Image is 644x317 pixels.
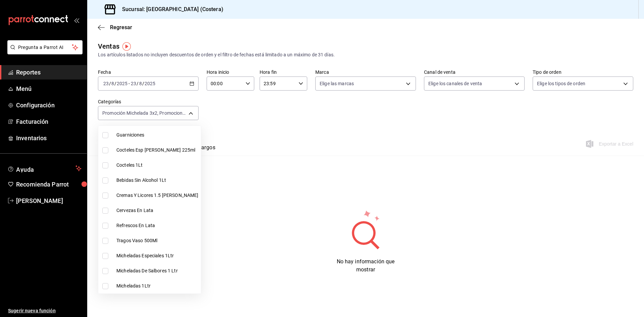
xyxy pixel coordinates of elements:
span: Cervezas En Lata [116,207,198,214]
span: Refrescos En Lata [116,222,198,229]
span: Micheladas 1Ltr [116,282,198,289]
span: Cremas Y Licores 1.5 [PERSON_NAME] [116,192,198,199]
span: Cocteles 1Lt [116,162,198,169]
span: Guarniciones [116,131,198,139]
span: Micheladas Especiales 1Ltr [116,252,198,259]
img: Tooltip marker [122,42,131,51]
span: Micheladas De Salbores 1 Ltr [116,267,198,274]
span: Tragos Vaso 500Ml [116,237,198,244]
span: Cocteles Esp [PERSON_NAME] 225ml [116,147,198,154]
span: Bebidas Sin Alcohol 1Lt [116,177,198,184]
